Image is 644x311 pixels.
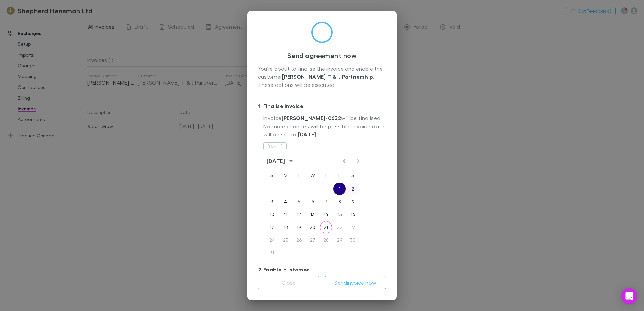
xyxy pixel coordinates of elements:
button: Sendinvoice now [325,276,386,289]
span: Wednesday [307,169,319,182]
span: Monday [280,169,292,182]
strong: [DATE] [298,131,316,138]
button: [DATE] [263,142,287,150]
button: 21 [320,221,332,233]
button: 8 [333,196,346,208]
button: 14 [320,208,332,220]
button: 15 [333,208,346,220]
button: 9 [347,196,359,208]
button: 16 [347,208,359,220]
button: 6 [307,196,319,208]
h3: Send agreement now [258,51,386,59]
button: 18 [280,221,292,233]
span: Tuesday [293,169,305,182]
button: 11 [280,208,292,220]
p: Finalise invoice [258,101,386,111]
p: Enable customer [258,264,386,275]
div: Open Intercom Messenger [621,288,637,304]
button: 19 [293,221,305,233]
button: 7 [320,196,332,208]
button: 13 [307,208,319,220]
span: Saturday [347,169,359,182]
p: Invoice will be finalised. No more changes will be possible. Invoice date will be set to . [263,114,386,142]
button: calendar view is open, switch to year view [287,157,295,165]
button: 20 [307,221,319,233]
strong: [PERSON_NAME] T & J Partnership [282,73,373,80]
div: You’re about to finalise the invoice and enable the customer . These actions will be executed: [258,65,386,90]
button: 2 [347,183,359,195]
button: 17 [266,221,278,233]
span: Sunday [266,169,278,182]
button: 4 [280,196,292,208]
strong: [PERSON_NAME]-0632 [282,115,341,122]
button: 12 [293,208,305,220]
div: [DATE] [267,157,285,165]
div: 2 [258,266,263,274]
button: Previous month [340,157,348,165]
div: 1 [258,102,263,110]
button: 3 [266,196,278,208]
button: 1 [333,183,346,195]
button: 5 [293,196,305,208]
button: 10 [266,208,278,220]
span: Thursday [320,169,332,182]
button: Close [258,276,319,289]
span: Friday [333,169,346,182]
